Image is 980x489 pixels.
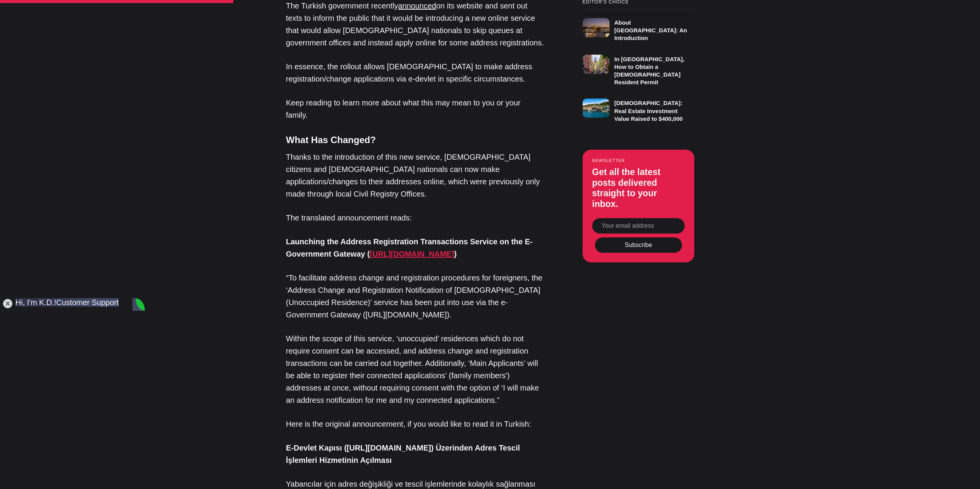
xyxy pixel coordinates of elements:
[286,444,520,464] strong: E-Devlet Kapısı ([URL][DOMAIN_NAME]) Üzerinden Adres Tescil İşlemleri Hizmetinin Açılması
[286,332,544,406] p: Within the scope of this service, ‘unoccupied’ residences which do not require consent can be acc...
[592,158,685,163] small: Newsletter
[614,19,687,42] h3: About [GEOGRAPHIC_DATA]: An Introduction
[286,97,544,121] p: Keep reading to learn more about what this may mean to you or your family.
[370,250,454,258] a: [URL][DOMAIN_NAME]
[583,9,694,42] a: About [GEOGRAPHIC_DATA]: An Introduction
[286,60,544,85] p: In essence, the rollout allows [DEMOGRAPHIC_DATA] to make address registration/change application...
[454,250,457,258] strong: )
[286,212,544,224] p: The translated announcement reads:
[286,133,544,147] h4: What Has Changed?
[592,167,685,209] h3: Get all the latest posts delivered straight to your inbox.
[583,50,694,87] a: In [GEOGRAPHIC_DATA], How to Obtain a [DEMOGRAPHIC_DATA] Resident Permit
[286,151,544,200] p: Thanks to the introduction of this new service, [DEMOGRAPHIC_DATA] citizens and [DEMOGRAPHIC_DATA...
[286,237,533,258] strong: Launching the Address Registration Transactions Service on the E-Government Gateway (
[592,218,685,234] input: Your email address
[595,237,682,253] button: Subscribe
[286,272,544,321] p: “To facilitate address change and registration procedures for foreigners, the ‘Address Change and...
[614,56,684,86] h3: In [GEOGRAPHIC_DATA], How to Obtain a [DEMOGRAPHIC_DATA] Resident Permit
[398,2,436,10] a: announced
[614,100,683,122] h3: [DEMOGRAPHIC_DATA]: Real Estate Investment Value Raised to $400,000
[286,418,544,430] p: Here is the original announcement, if you would like to read it in Turkish:
[583,94,694,123] a: [DEMOGRAPHIC_DATA]: Real Estate Investment Value Raised to $400,000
